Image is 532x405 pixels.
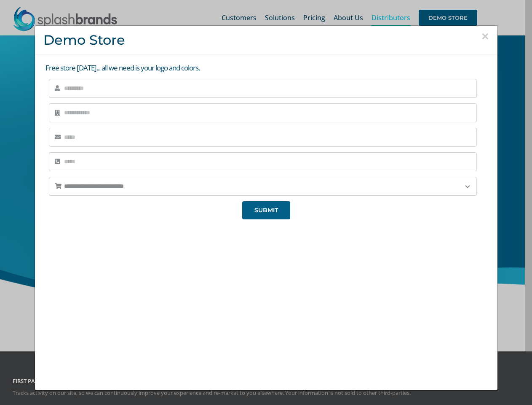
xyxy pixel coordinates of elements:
iframe: SplashBrands Demo Store Overview [127,226,404,382]
button: Close [481,30,489,43]
p: Free store [DATE]... all we need is your logo and colors. [45,63,489,73]
span: SUBMIT [254,207,278,214]
button: SUBMIT [242,201,290,219]
h3: Demo Store [43,32,489,48]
